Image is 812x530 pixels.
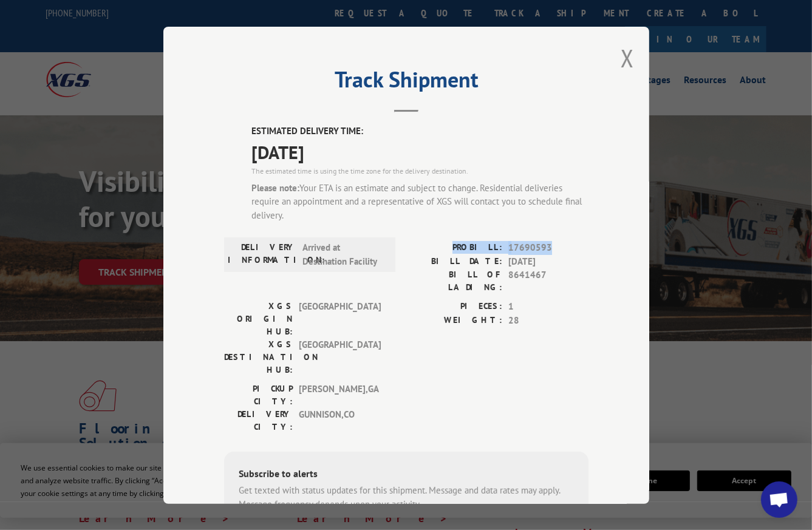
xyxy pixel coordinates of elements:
[299,408,381,433] span: GUNNISON , CO
[251,165,589,176] div: The estimated time is using the time zone for the delivery destination.
[239,466,574,484] div: Subscribe to alerts
[508,300,589,314] span: 1
[251,124,589,138] label: ESTIMATED DELIVERY TIME:
[406,300,502,314] label: PIECES:
[299,338,381,376] span: [GEOGRAPHIC_DATA]
[251,138,589,165] span: [DATE]
[299,382,381,408] span: [PERSON_NAME] , GA
[406,241,502,255] label: PROBILL:
[508,268,589,294] span: 8641467
[302,241,384,268] span: Arrived at Destination Facility
[224,382,293,408] label: PICKUP CITY:
[251,181,589,222] div: Your ETA is an estimate and subject to change. Residential deliveries require an appointment and ...
[299,300,381,338] span: [GEOGRAPHIC_DATA]
[508,241,589,255] span: 17690593
[508,313,589,327] span: 28
[508,254,589,268] span: [DATE]
[621,42,634,74] button: Close modal
[761,481,797,518] div: Open chat
[406,254,502,268] label: BILL DATE:
[224,71,589,94] h2: Track Shipment
[224,408,293,433] label: DELIVERY CITY:
[239,484,574,511] div: Get texted with status updates for this shipment. Message and data rates may apply. Message frequ...
[228,241,296,268] label: DELIVERY INFORMATION:
[406,313,502,327] label: WEIGHT:
[224,300,293,338] label: XGS ORIGIN HUB:
[224,338,293,376] label: XGS DESTINATION HUB:
[406,268,502,294] label: BILL OF LADING:
[251,182,299,193] strong: Please note:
